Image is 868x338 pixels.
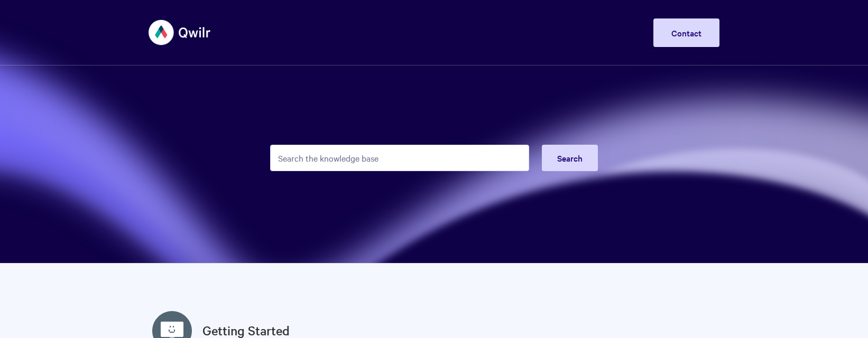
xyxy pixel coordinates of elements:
img: Qwilr Help Center [149,13,211,52]
input: Search the knowledge base [270,145,529,171]
a: Contact [653,18,719,47]
button: Search [542,145,598,171]
span: Search [557,152,583,164]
